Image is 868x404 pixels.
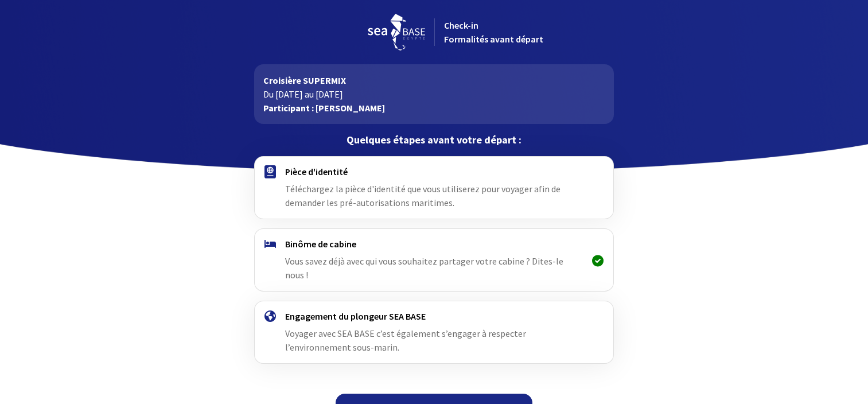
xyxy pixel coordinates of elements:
[263,101,605,115] p: Participant : [PERSON_NAME]
[444,20,543,45] span: Check-in Formalités avant départ
[254,133,614,147] p: Quelques étapes avant votre départ :
[285,255,563,281] span: Vous savez déjà avec qui vous souhaitez partager votre cabine ? Dites-le nous !
[263,87,605,101] p: Du [DATE] au [DATE]
[264,240,276,248] img: binome.svg
[285,183,560,208] span: Téléchargez la pièce d'identité que vous utiliserez pour voyager afin de demander les pré-autoris...
[263,73,605,87] p: Croisière SUPERMIX
[285,166,583,177] h4: Pièce d'identité
[285,238,583,250] h4: Binôme de cabine
[264,310,276,322] img: engagement.svg
[285,328,526,353] span: Voyager avec SEA BASE c’est également s’engager à respecter l’environnement sous-marin.
[285,310,583,322] h4: Engagement du plongeur SEA BASE
[264,165,276,178] img: passport.svg
[368,14,425,50] img: logo_seabase.svg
